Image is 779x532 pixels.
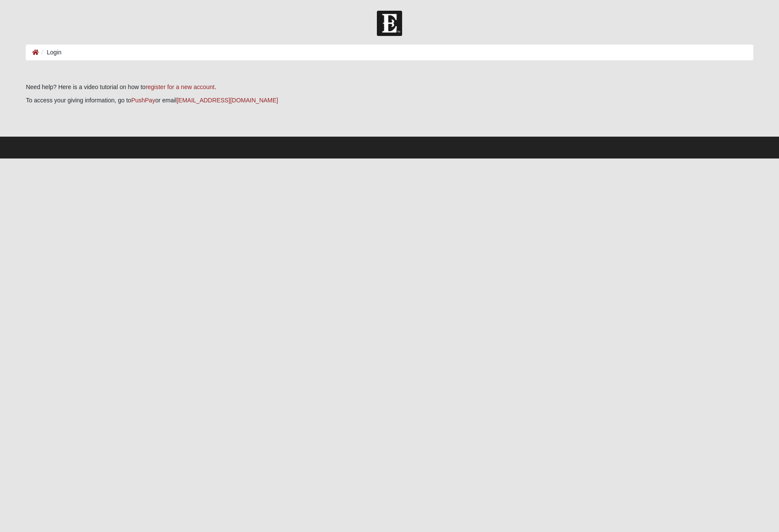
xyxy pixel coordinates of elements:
a: PushPay [131,97,155,104]
p: Need help? Here is a video tutorial on how to . [26,83,753,92]
a: register for a new account [146,84,215,90]
li: Login [39,48,61,57]
p: To access your giving information, go to or email [26,96,753,105]
img: Church of Eleven22 Logo [377,11,402,36]
a: [EMAIL_ADDRESS][DOMAIN_NAME] [176,97,278,104]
